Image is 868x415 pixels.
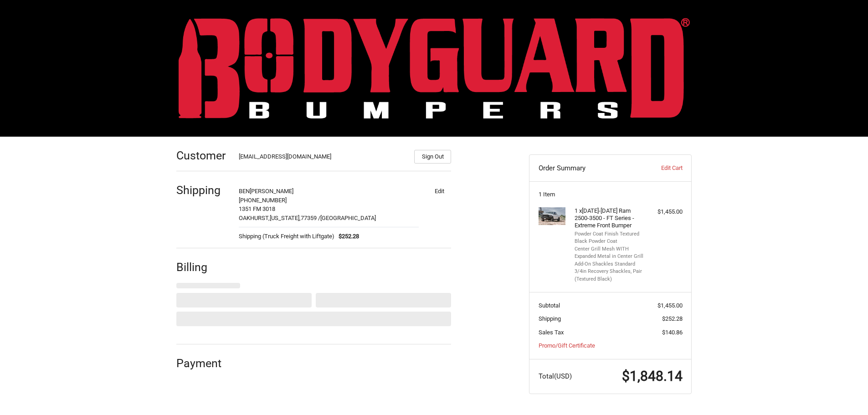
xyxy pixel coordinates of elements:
[657,302,683,309] span: $1,455.00
[301,215,320,221] span: 77359 /
[239,205,275,212] span: 1351 FM 3018
[239,215,270,221] span: OAKHURST,
[239,152,406,164] div: [EMAIL_ADDRESS][DOMAIN_NAME]
[539,164,637,173] h3: Order Summary
[575,261,644,283] li: Add-On Shackles Standard 3/4in Recovery Shackles, Pair (Textured Black)
[822,371,868,415] iframe: Chat Widget
[539,315,561,322] span: Shipping
[176,149,230,163] h2: Customer
[176,260,230,274] h2: Billing
[539,342,595,349] a: Promo/Gift Certificate
[176,183,230,197] h2: Shipping
[539,329,564,336] span: Sales Tax
[270,215,301,221] span: [US_STATE],
[539,372,572,380] span: Total (USD)
[239,197,287,204] span: [PHONE_NUMBER]
[179,18,690,118] img: BODYGUARD BUMPERS
[239,188,250,195] span: BEN
[575,207,644,230] h4: 1 x [DATE]-[DATE] Ram 2500-3500 - FT Series - Extreme Front Bumper
[320,215,376,221] span: [GEOGRAPHIC_DATA]
[662,329,683,336] span: $140.86
[334,232,360,241] span: $252.28
[176,356,230,370] h2: Payment
[539,191,683,198] h3: 1 Item
[250,188,293,195] span: [PERSON_NAME]
[647,207,683,216] div: $1,455.00
[427,184,451,197] button: Edit
[662,315,683,322] span: $252.28
[637,164,682,173] a: Edit Cart
[239,232,334,241] span: Shipping (Truck Freight with Liftgate)
[539,302,560,309] span: Subtotal
[575,231,644,246] li: Powder Coat Finish Textured Black Powder Coat
[622,368,683,384] span: $1,848.14
[414,150,451,164] button: Sign Out
[575,246,644,261] li: Center Grill Mesh WITH Expanded Metal in Center Grill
